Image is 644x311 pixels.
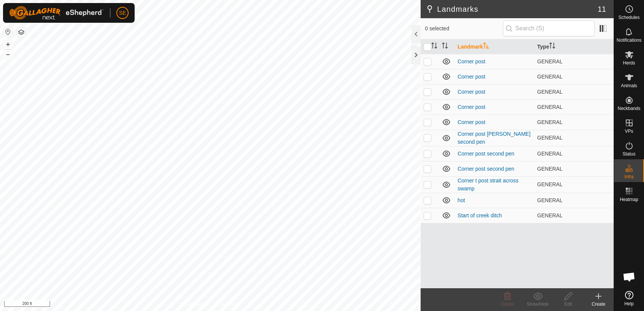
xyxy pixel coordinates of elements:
span: GENERAL [537,151,562,157]
p-sorticon: Activate to sort [549,44,555,50]
a: Corner post [458,74,485,80]
button: + [3,40,13,49]
button: – [3,50,13,59]
p-sorticon: Activate to sort [442,44,448,50]
a: Corner post second pen [458,151,514,157]
span: Notifications [617,38,641,42]
a: Corner post [458,104,485,110]
div: Open chat [618,265,641,288]
div: Create [583,301,614,308]
span: Delete [501,302,514,307]
img: Gallagher Logo [9,6,104,20]
span: Help [624,302,634,306]
span: Neckbands [617,106,640,111]
span: GENERAL [537,89,562,95]
span: Schedules [618,15,639,20]
span: Infra [624,174,633,179]
span: 0 selected [425,25,503,33]
a: Privacy Policy [180,301,209,308]
span: GENERAL [537,58,562,64]
span: GENERAL [537,181,562,187]
span: 11 [598,3,606,15]
span: Herds [623,61,635,65]
span: Status [622,152,635,156]
a: Corner post [458,58,485,64]
span: GENERAL [537,119,562,125]
span: SE [119,9,126,17]
input: Search (S) [503,20,595,36]
a: Help [614,288,644,309]
a: Contact Us [218,301,240,308]
th: Landmark [455,39,534,54]
span: GENERAL [537,135,562,141]
a: Corner post [458,89,485,95]
a: Corner post second pen [458,166,514,172]
span: Animals [621,83,637,88]
p-sorticon: Activate to sort [431,44,437,50]
a: Corner t post strait across swamp [458,177,518,192]
h2: Landmarks [425,5,598,14]
span: VPs [625,129,633,134]
th: Type [534,39,614,54]
a: Start of creek ditch [458,212,502,218]
span: GENERAL [537,166,562,172]
span: GENERAL [537,74,562,80]
span: GENERAL [537,212,562,218]
a: Corner post [PERSON_NAME] second pen [458,131,531,145]
span: GENERAL [537,197,562,203]
a: Corner post [458,119,485,125]
button: Map Layers [17,28,26,37]
div: Show/Hide [523,301,553,308]
span: GENERAL [537,104,562,110]
p-sorticon: Activate to sort [483,44,489,50]
button: Reset Map [3,27,13,36]
div: Edit [553,301,583,308]
span: Heatmap [620,197,638,202]
a: hot [458,197,465,203]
